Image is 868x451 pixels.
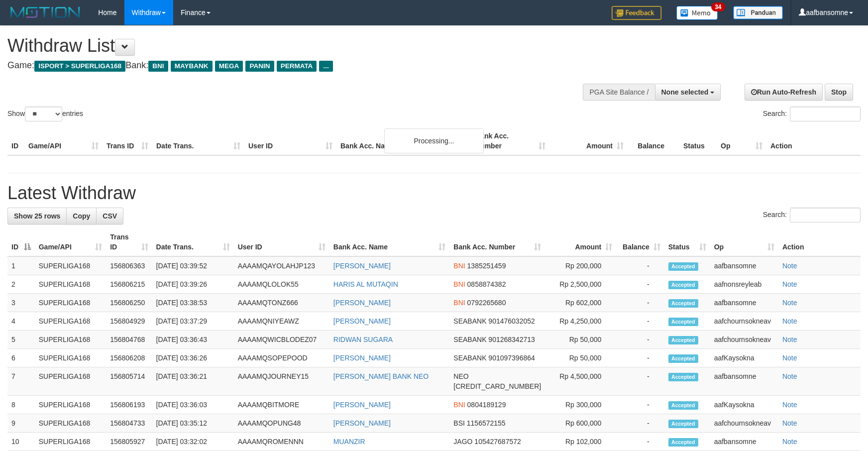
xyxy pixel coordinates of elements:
span: Accepted [668,420,698,428]
th: Action [778,228,861,256]
td: 9 [7,414,35,433]
td: AAAAMQWICBLODEZ07 [234,331,329,349]
a: Note [782,336,797,343]
span: SEABANK [453,317,486,325]
td: aafbansomne [710,294,778,312]
td: AAAAMQNIYEAWZ [234,312,329,331]
th: Bank Acc. Number: activate to sort column ascending [449,228,545,256]
td: SUPERLIGA168 [35,294,106,312]
a: [PERSON_NAME] [333,299,391,307]
th: User ID [244,127,336,155]
th: Bank Acc. Name: activate to sort column ascending [329,228,449,256]
td: [DATE] 03:37:29 [152,312,234,331]
th: Trans ID [103,127,152,155]
td: AAAAMQBITMORE [234,396,329,414]
td: 5 [7,331,35,349]
span: SEABANK [453,336,486,343]
td: [DATE] 03:39:52 [152,256,234,275]
td: - [616,396,664,414]
button: None selected [655,84,721,101]
th: Action [766,127,861,155]
a: Note [782,354,797,362]
span: ISPORT > SUPERLIGA168 [34,61,125,72]
img: MOTION_logo.png [7,5,83,20]
td: 2 [7,275,35,294]
a: [PERSON_NAME] [333,262,391,270]
th: ID [7,127,24,155]
th: Amount: activate to sort column ascending [545,228,616,256]
h1: Withdraw List [7,36,569,56]
th: Balance [628,127,679,155]
td: 6 [7,349,35,367]
a: [PERSON_NAME] [333,317,391,325]
td: [DATE] 03:36:03 [152,396,234,414]
label: Search: [763,107,861,121]
span: Accepted [668,299,698,308]
td: 156804929 [106,312,152,331]
th: Op [717,127,766,155]
a: MUANZIR [333,438,365,446]
img: Feedback.jpg [612,6,661,20]
label: Search: [763,208,861,223]
td: 1 [7,256,35,275]
td: - [616,414,664,433]
td: AAAAMQTONZ666 [234,294,329,312]
td: 3 [7,294,35,312]
td: aafbansomne [710,256,778,275]
td: aafKaysokna [710,349,778,367]
td: 10 [7,433,35,451]
span: Accepted [668,401,698,410]
td: aafchournsokneav [710,312,778,331]
span: Copy 105427687572 to clipboard [474,438,521,446]
td: AAAAMQOPUNG48 [234,414,329,433]
td: Rp 200,000 [545,256,616,275]
span: BSI [453,419,465,427]
td: Rp 300,000 [545,396,616,414]
span: Accepted [668,262,698,271]
th: Bank Acc. Name [336,127,471,155]
span: Copy 0804189129 to clipboard [467,401,506,409]
td: - [616,256,664,275]
td: [DATE] 03:36:43 [152,331,234,349]
span: Accepted [668,354,698,363]
td: SUPERLIGA168 [35,367,106,396]
div: PGA Site Balance / [583,84,654,101]
td: 8 [7,396,35,414]
span: Accepted [668,281,698,289]
span: Accepted [668,438,698,447]
span: BNI [453,401,465,409]
span: SEABANK [453,354,486,362]
span: ... [319,61,332,72]
td: - [616,312,664,331]
span: MEGA [215,61,243,72]
td: SUPERLIGA168 [35,256,106,275]
h1: Latest Withdraw [7,183,861,203]
h4: Game: Bank: [7,61,569,71]
span: Copy 1156572155 to clipboard [467,419,506,427]
a: Note [782,401,797,409]
label: Show entries [7,107,83,121]
a: CSV [96,208,123,225]
a: Note [782,372,797,380]
span: Copy [73,212,90,220]
td: aafnonsreyleab [710,275,778,294]
th: Date Trans.: activate to sort column ascending [152,228,234,256]
a: Copy [66,208,97,225]
td: [DATE] 03:32:02 [152,433,234,451]
span: JAGO [453,438,472,446]
span: NEO [453,372,468,380]
img: panduan.png [733,6,783,19]
a: Note [782,280,797,288]
a: Show 25 rows [7,208,67,225]
td: aafKaysokna [710,396,778,414]
div: Processing... [384,128,484,153]
th: Amount [549,127,628,155]
td: Rp 50,000 [545,331,616,349]
input: Search: [790,107,861,121]
span: BNI [453,299,465,307]
a: HARIS AL MUTAQIN [333,280,398,288]
td: aafchournsokneav [710,414,778,433]
td: 156804733 [106,414,152,433]
td: SUPERLIGA168 [35,414,106,433]
td: 156806193 [106,396,152,414]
